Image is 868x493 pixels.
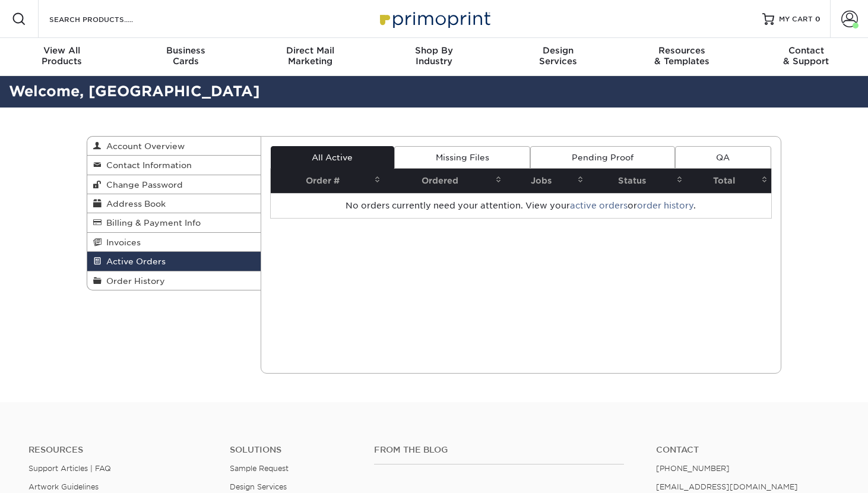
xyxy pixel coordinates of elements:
h4: Resources [28,445,212,455]
th: Jobs [505,169,587,193]
td: No orders currently need your attention. View your or . [271,193,772,218]
span: Invoices [102,238,141,247]
span: Billing & Payment Info [102,218,201,227]
div: Marketing [248,45,372,67]
span: Order History [102,276,165,286]
span: Direct Mail [248,45,372,56]
div: & Templates [620,45,744,67]
span: MY CART [779,14,813,24]
span: Contact [744,45,868,56]
span: Shop By [372,45,496,56]
a: Artwork Guidelines [28,482,99,491]
a: Invoices [87,233,261,252]
input: SEARCH PRODUCTS..... [48,12,164,26]
div: & Support [744,45,868,67]
a: Missing Files [394,146,530,169]
a: Change Password [87,175,261,194]
a: order history [637,201,693,210]
span: Account Overview [102,141,185,151]
a: Design Services [230,482,287,491]
a: Billing & Payment Info [87,213,261,232]
img: Primoprint [375,6,493,31]
a: All Active [271,146,394,169]
span: 0 [815,15,821,23]
div: Industry [372,45,496,67]
h4: From the Blog [374,445,624,455]
a: Active Orders [87,252,261,271]
a: Account Overview [87,137,261,156]
a: Address Book [87,194,261,213]
th: Order # [271,169,384,193]
th: Status [587,169,686,193]
a: Direct MailMarketing [248,38,372,76]
a: Pending Proof [530,146,674,169]
span: Resources [620,45,744,56]
div: Cards [124,45,248,67]
a: Shop ByIndustry [372,38,496,76]
span: Contact Information [102,160,192,170]
a: Sample Request [230,464,289,473]
a: DesignServices [496,38,620,76]
span: Address Book [102,199,166,208]
th: Ordered [384,169,505,193]
a: QA [675,146,771,169]
th: Total [686,169,771,193]
a: BusinessCards [124,38,248,76]
a: Contact Information [87,156,261,175]
a: active orders [570,201,628,210]
a: [PHONE_NUMBER] [656,464,730,473]
a: Contact& Support [744,38,868,76]
span: Business [124,45,248,56]
a: Support Articles | FAQ [28,464,111,473]
a: Contact [656,445,840,455]
a: Order History [87,271,261,290]
span: Active Orders [102,257,166,266]
div: Services [496,45,620,67]
span: Change Password [102,180,183,189]
a: [EMAIL_ADDRESS][DOMAIN_NAME] [656,482,798,491]
a: Resources& Templates [620,38,744,76]
h4: Solutions [230,445,356,455]
span: Design [496,45,620,56]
